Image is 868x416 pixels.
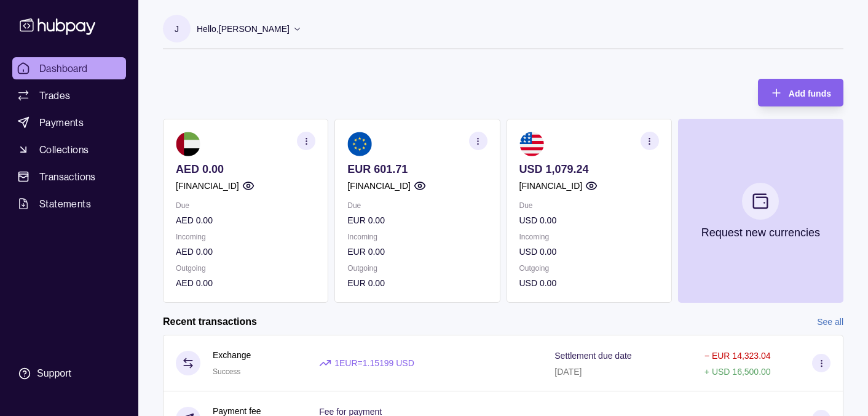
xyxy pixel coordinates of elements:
[347,179,411,193] p: [FINANCIAL_ID]
[554,367,582,377] p: [DATE]
[519,245,659,258] p: USD 0.00
[176,179,239,193] p: [FINANCIAL_ID]
[347,162,487,176] p: EUR 601.71
[39,142,89,157] span: Collections
[347,132,372,156] img: eu
[12,57,126,79] a: Dashboard
[12,166,126,188] a: Transactions
[12,84,126,106] a: Trades
[347,245,487,258] p: EUR 0.00
[347,199,487,212] p: Due
[175,22,179,36] p: J
[12,111,126,134] a: Payments
[12,193,126,215] a: Statements
[519,199,659,212] p: Due
[39,196,91,211] span: Statements
[701,226,820,239] p: Request new currencies
[334,356,414,370] p: 1 EUR = 1.15199 USD
[176,199,315,212] p: Due
[12,361,126,386] a: Support
[176,132,200,156] img: ae
[678,119,843,303] button: Request new currencies
[39,169,96,184] span: Transactions
[39,88,70,103] span: Trades
[213,367,240,376] span: Success
[789,89,831,98] span: Add funds
[758,79,843,106] button: Add funds
[704,351,771,361] p: − EUR 14,323.04
[176,230,315,244] p: Incoming
[176,276,315,290] p: AED 0.00
[197,22,290,36] p: Hello, [PERSON_NAME]
[519,214,659,227] p: USD 0.00
[347,214,487,227] p: EUR 0.00
[176,262,315,275] p: Outgoing
[519,262,659,275] p: Outgoing
[817,315,843,329] a: See all
[519,179,583,193] p: [FINANCIAL_ID]
[176,245,315,258] p: AED 0.00
[704,367,771,377] p: + USD 16,500.00
[12,138,126,161] a: Collections
[176,162,315,176] p: AED 0.00
[39,115,84,130] span: Payments
[347,262,487,275] p: Outgoing
[519,132,544,156] img: us
[519,162,659,176] p: USD 1,079.24
[163,315,257,329] h2: Recent transactions
[347,230,487,244] p: Incoming
[519,276,659,290] p: USD 0.00
[213,348,251,362] p: Exchange
[39,61,88,76] span: Dashboard
[37,367,71,380] div: Support
[347,276,487,290] p: EUR 0.00
[554,351,631,361] p: Settlement due date
[176,214,315,227] p: AED 0.00
[519,230,659,244] p: Incoming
